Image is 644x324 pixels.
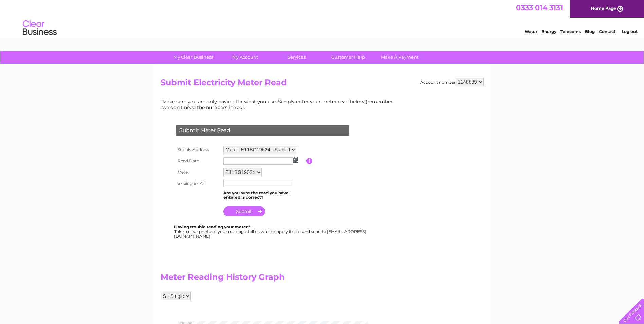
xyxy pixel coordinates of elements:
[162,4,483,33] div: Clear Business is a trading name of Verastar Limited (registered in [GEOGRAPHIC_DATA] No. 3667643...
[161,272,398,285] h2: Meter Reading History Graph
[174,224,367,238] div: Take a clear photo of your readings, tell us which supply it's for and send to [EMAIL_ADDRESS][DO...
[174,178,222,189] th: S - Single - All
[223,206,265,216] input: Submit
[585,29,595,34] a: Blog
[217,51,273,64] a: My Account
[420,78,484,86] div: Account number
[372,51,428,64] a: Make A Payment
[320,51,376,64] a: Customer Help
[541,29,556,34] a: Energy
[599,29,615,34] a: Contact
[560,29,581,34] a: Telecoms
[222,189,306,202] td: Are you sure the read you have entered is correct?
[293,157,298,163] img: ...
[161,78,484,91] h2: Submit Electricity Meter Read
[622,29,638,34] a: Log out
[174,144,222,156] th: Supply Address
[269,51,325,64] a: Services
[174,224,250,229] b: Having trouble reading your meter?
[22,18,57,38] img: logo.png
[306,158,313,164] input: Information
[516,3,563,12] a: 0333 014 3131
[525,29,537,34] a: Water
[165,51,221,64] a: My Clear Business
[174,166,222,178] th: Meter
[161,97,398,111] td: Make sure you are only paying for what you use. Simply enter your meter read below (remember we d...
[176,125,349,136] div: Submit Meter Read
[174,156,222,166] th: Read Date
